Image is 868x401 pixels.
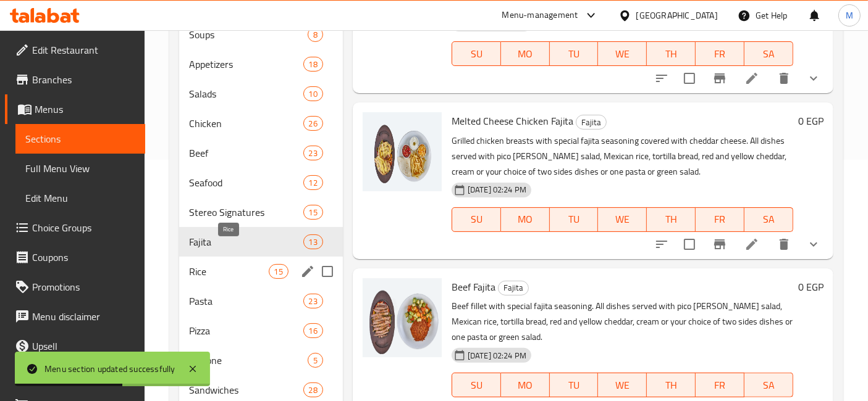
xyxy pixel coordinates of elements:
span: 23 [304,296,322,307]
div: Fajita [498,281,529,296]
span: 26 [304,118,322,130]
button: TH [647,373,696,397]
button: SU [452,373,501,397]
span: 8 [308,29,322,41]
span: TH [652,45,691,63]
button: sort-choices [647,229,676,259]
div: Calzone [189,353,308,368]
span: 23 [304,147,322,159]
a: Full Menu View [15,154,145,183]
span: Melted Cheese Chicken Fajita [452,112,573,130]
span: Upsell [32,339,135,353]
span: 13 [304,236,322,248]
span: Sandwiches [189,382,303,397]
button: SA [744,373,793,397]
span: SU [457,210,496,228]
a: Upsell [5,331,145,361]
span: WE [603,210,642,228]
span: M [846,9,853,22]
span: Select to update [676,231,702,257]
button: show more [799,64,828,93]
button: SA [744,207,793,232]
button: SA [744,41,793,66]
span: Choice Groups [32,220,135,235]
div: Fajita [576,115,607,130]
div: Stereo Signatures15 [179,197,343,227]
div: Menu section updated successfully [44,362,175,376]
button: TU [550,373,599,397]
span: SU [457,376,496,394]
span: [DATE] 02:24 PM [463,350,531,362]
button: MO [501,41,550,66]
div: Beef23 [179,138,343,168]
div: Soups8 [179,20,343,49]
div: items [303,146,323,160]
span: WE [603,45,642,63]
span: Full Menu View [25,161,135,176]
span: TU [555,210,594,228]
span: Seafood [189,175,303,190]
span: FR [701,376,739,394]
div: Beef [189,146,303,160]
button: Branch-specific-item [705,64,735,93]
span: SA [749,210,788,228]
span: Stereo Signatures [189,205,303,220]
a: Branches [5,65,145,94]
a: Edit Menu [15,183,145,213]
svg: Show Choices [806,71,821,86]
span: MO [506,210,545,228]
button: TU [550,41,599,66]
div: items [303,116,323,131]
div: Pasta23 [179,286,343,316]
div: Fajita13 [179,227,343,257]
div: Pizza16 [179,316,343,345]
span: Appetizers [189,57,303,72]
button: TU [550,207,599,232]
span: 15 [304,207,322,218]
span: Salads [189,86,303,101]
span: [DATE] 02:24 PM [463,184,531,196]
span: 5 [308,355,322,366]
span: Beef Fajita [452,278,495,296]
a: Coverage Report [5,361,145,391]
div: items [269,264,289,279]
span: Branches [32,72,135,87]
span: Fajita [576,115,606,130]
div: items [303,382,323,397]
span: Coupons [32,250,135,265]
a: Menus [5,94,145,124]
span: Promotions [32,279,135,294]
button: edit [298,262,317,281]
span: 12 [304,177,322,189]
a: Edit Restaurant [5,35,145,65]
div: Rice15edit [179,257,343,286]
a: Coupons [5,242,145,272]
div: Calzone5 [179,345,343,375]
span: SU [457,45,496,63]
a: Sections [15,124,145,154]
span: Edit Restaurant [32,43,135,57]
button: FR [696,207,744,232]
img: Beef Fajita [363,278,442,357]
span: 10 [304,88,322,100]
button: TH [647,207,696,232]
span: Edit Menu [25,191,135,205]
span: Chicken [189,116,303,131]
a: Promotions [5,272,145,302]
span: Rice [189,264,268,279]
button: delete [769,229,799,259]
div: items [303,57,323,72]
div: [GEOGRAPHIC_DATA] [636,9,718,22]
button: WE [598,207,647,232]
div: Menu-management [502,8,578,23]
button: sort-choices [647,64,676,93]
span: TH [652,376,691,394]
a: Choice Groups [5,213,145,242]
span: WE [603,376,642,394]
div: Salads10 [179,79,343,109]
div: Pasta [189,294,303,308]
